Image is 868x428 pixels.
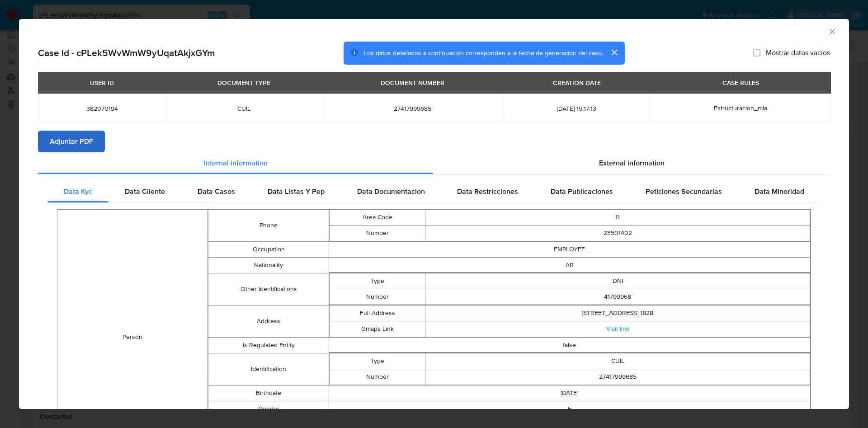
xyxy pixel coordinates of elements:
button: Cerrar ventana [828,27,836,35]
span: Data Publicaciones [551,186,613,197]
td: F [329,401,810,417]
input: Mostrar datos vacíos [753,49,760,56]
span: Internal information [204,158,268,168]
div: DOCUMENT NUMBER [375,75,450,90]
td: Nationality [208,257,329,273]
td: Address [208,305,329,337]
td: Area Code [329,209,425,225]
span: Los datos detallados a continuación corresponden a la fecha de generación del caso. [364,48,603,57]
span: Adjuntar PDF [50,132,93,151]
span: External information [599,158,665,168]
td: Gmaps Link [329,321,425,337]
td: [DATE] [329,385,810,401]
td: Type [329,273,425,289]
span: Data Minoridad [755,186,804,197]
td: EMPLOYEE [329,241,810,257]
td: Number [329,369,425,385]
span: CUIL [177,104,311,113]
td: 27417999685 [425,369,810,385]
span: Data Kyc [64,186,92,197]
div: Detailed internal info [47,181,821,202]
span: Data Casos [198,186,235,197]
td: 11 [425,209,810,225]
td: 41799968 [425,289,810,305]
td: Type [329,353,425,369]
td: Occupation [208,241,329,257]
td: [STREET_ADDRESS] 1828 [425,305,810,321]
span: Estructuracion_mla [714,103,767,113]
td: AR [329,257,810,273]
td: Is Regulated Entity [208,337,329,353]
td: Number [329,225,425,241]
div: USER ID [85,75,119,90]
div: DOCUMENT TYPE [212,75,276,90]
span: Data Listas Y Pep [268,186,325,197]
td: CUIL [425,353,810,369]
span: 382070194 [49,104,156,113]
td: Other Identifications [208,273,329,305]
button: Adjuntar PDF [38,131,105,152]
span: Mostrar datos vacíos [766,48,830,57]
td: Number [329,289,425,305]
td: Gender [208,401,329,417]
span: Data Restricciones [457,186,518,197]
div: CASE RULES [717,75,764,90]
span: Data Cliente [125,186,165,197]
div: closure-recommendation-modal [19,19,849,409]
td: false [329,337,810,353]
span: Peticiones Secundarias [646,186,722,197]
span: [DATE] 15:17:13 [514,104,640,113]
span: Data Documentacion [357,186,425,197]
a: Visit link [606,324,629,333]
span: 27417999685 [333,104,493,113]
td: Full Address [329,305,425,321]
td: 23501402 [425,225,810,241]
h2: Case Id - cPLek5WvWmW9yUqatAkjxGYm [38,47,215,59]
td: Identification [208,353,329,385]
td: Phone [208,209,329,241]
td: Birthdate [208,385,329,401]
button: cerrar [603,42,625,63]
td: DNI [425,273,810,289]
div: CREATION DATE [547,75,606,90]
div: Detailed info [38,152,830,174]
